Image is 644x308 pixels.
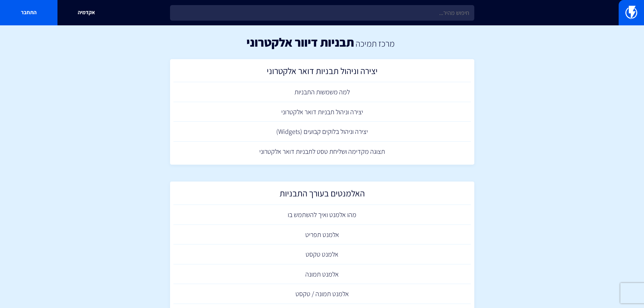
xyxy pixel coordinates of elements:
[173,284,471,304] a: אלמנט תמונה / טקסט
[246,35,354,49] h1: תבניות דיוור אלקטרוני
[173,63,471,82] a: יצירה וניהול תבניות דואר אלקטרוני
[173,185,471,205] a: האלמנטים בעורך התבניות
[173,142,471,162] a: תצוגה מקדימה ושליחת טסט לתבניות דואר אלקטרוני
[356,38,395,49] a: מרכז תמיכה
[173,102,471,122] a: יצירה וניהול תבניות דואר אלקטרוני
[173,244,471,264] a: אלמנט טקסט
[177,66,468,79] h2: יצירה וניהול תבניות דואר אלקטרוני
[170,5,474,21] input: חיפוש מהיר...
[173,264,471,284] a: אלמנט תמונה
[177,188,468,202] h2: האלמנטים בעורך התבניות
[173,122,471,142] a: יצירה וניהול בלוקים קבועים (Widgets)
[173,225,471,245] a: אלמנט תפריט
[173,205,471,225] a: מהו אלמנט ואיך להשתמש בו
[173,82,471,102] a: למה משמשות התבניות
